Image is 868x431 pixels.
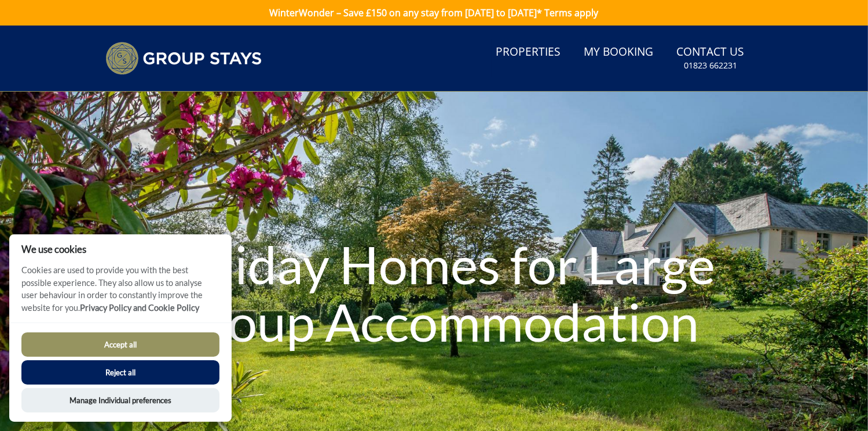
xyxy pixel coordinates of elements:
[130,212,738,374] h1: Holiday Homes for Large Group Accommodation
[21,360,219,385] button: Reject all
[684,60,737,71] small: 01823 662231
[9,244,232,255] h2: We use cookies
[21,388,219,412] button: Manage Individual preferences
[672,39,749,77] a: Contact Us01823 662231
[80,303,199,313] a: Privacy Policy and Cookie Policy
[492,39,566,66] a: Properties
[21,332,219,357] button: Accept all
[580,39,658,66] a: My Booking
[9,264,232,323] p: Cookies are used to provide you with the best possible experience. They also allow us to analyse ...
[105,42,262,75] img: Group Stays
